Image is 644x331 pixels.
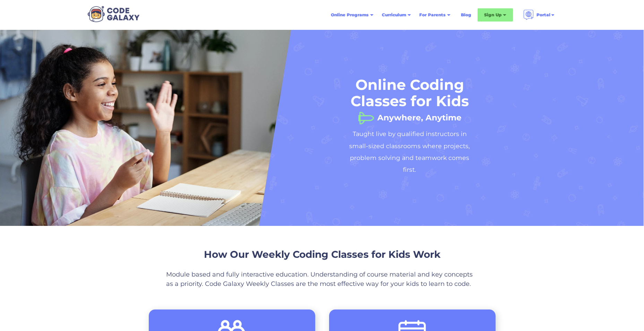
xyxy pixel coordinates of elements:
[344,77,475,109] h1: Online Coding Classes for Kids
[484,11,501,18] div: Sign Up
[327,9,378,21] div: Online Programs
[478,8,513,22] div: Sign Up
[457,9,475,21] a: Blog
[419,11,446,18] div: For Parents
[344,128,475,176] h2: Taught live by qualified instructors in small-sized classrooms where projects, problem solving an...
[519,7,559,23] div: Portal
[331,11,369,18] div: Online Programs
[415,9,455,21] div: For Parents
[536,11,550,18] div: Portal
[382,11,406,18] div: Curriculum
[204,248,440,260] span: How Our Weekly Coding Classes for Kids Work
[378,9,415,21] div: Curriculum
[166,270,478,289] p: Module based and fully interactive education. Understanding of course material and key concepts a...
[377,111,462,118] h1: Anywhere, Anytime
